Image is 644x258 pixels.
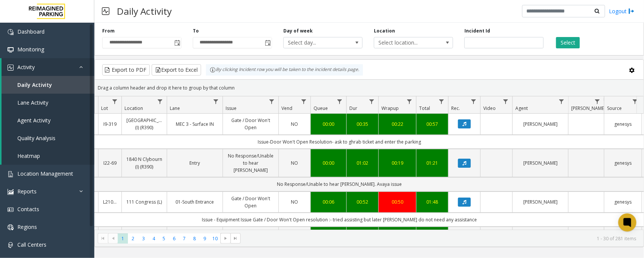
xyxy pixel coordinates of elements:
a: Rec. Filter Menu [469,96,479,107]
a: genesys [609,198,637,205]
span: Rec. [451,105,460,111]
div: Drag a column header and drop it here to group by that column [95,81,644,94]
span: Page 9 [200,233,210,244]
label: Day of week [283,28,313,34]
span: NO [291,160,298,166]
div: Data table [95,96,644,230]
span: Page 7 [179,233,189,244]
a: Activity [2,58,94,76]
div: 01:02 [351,159,374,167]
a: 00:22 [383,121,412,128]
a: Logout [609,7,635,15]
a: 111 Congress (L) [126,198,162,205]
button: Export to Excel [152,64,201,76]
a: 00:06 [315,198,342,205]
img: 'icon' [8,207,14,213]
img: 'icon' [8,29,14,35]
a: NO [283,121,306,128]
span: Heatmap [17,152,40,159]
a: I22-69 [103,159,117,167]
span: Page 5 [159,233,169,244]
span: Source [607,105,622,111]
span: Page 1 [118,233,128,244]
div: 00:00 [315,159,342,167]
a: 00:50 [383,198,412,205]
a: 00:57 [421,121,444,128]
a: NO [283,159,306,167]
span: Total [419,105,430,111]
span: Lane Activity [17,99,48,106]
span: Page 10 [210,233,220,244]
a: [GEOGRAPHIC_DATA] (I) (R390) [126,117,162,131]
span: Agent [515,105,528,111]
img: 'icon' [8,47,14,53]
a: 00:35 [351,121,374,128]
label: Location [374,28,395,34]
a: Agent Filter Menu [556,96,567,107]
a: genesys [609,121,637,128]
a: NO [283,198,306,205]
img: infoIcon.svg [210,67,216,73]
kendo-pager-info: 1 - 30 of 281 items [245,235,636,242]
span: Lot [101,105,108,111]
span: Lane [170,105,180,111]
a: Issue Filter Menu [267,96,277,107]
a: Quality Analysis [2,129,94,147]
a: 00:19 [383,159,412,167]
a: 00:00 [315,121,342,128]
a: Total Filter Menu [437,96,447,107]
span: Daily Activity [17,81,52,88]
a: [PERSON_NAME] [517,159,564,167]
img: logout [629,7,635,15]
a: Agent Activity [2,111,94,129]
a: Wrapup Filter Menu [404,96,415,107]
a: Gate / Door Won't Open [227,195,274,209]
span: Contacts [17,205,39,213]
span: Dashboard [17,28,45,35]
span: Agent Activity [17,117,51,124]
span: Page 6 [169,233,179,244]
label: Incident Id [464,28,490,34]
img: 'icon' [8,65,14,71]
a: Video Filter Menu [501,96,511,107]
span: Reports [17,188,37,195]
span: Go to the next page [223,235,229,241]
a: Lot Filter Menu [110,96,120,107]
span: Page 4 [149,233,159,244]
span: Toggle popup [173,37,181,48]
span: Page 3 [138,233,149,244]
span: Page 2 [128,233,138,244]
span: Location [124,105,143,111]
label: From [102,28,115,34]
a: Lane Activity [2,94,94,111]
span: Video [483,105,496,111]
a: 01:48 [421,198,444,205]
a: No Response/Unable to hear [PERSON_NAME] [227,152,274,174]
span: [PERSON_NAME] [571,105,606,111]
span: Go to the last page [232,235,238,241]
img: 'icon' [8,224,14,230]
img: 'icon' [8,171,14,177]
span: Quality Analysis [17,134,55,142]
a: Parker Filter Menu [592,96,603,107]
a: Lane Filter Menu [211,96,221,107]
a: Heatmap [2,147,94,165]
span: Go to the next page [220,233,231,244]
span: NO [291,199,298,205]
span: NO [291,121,298,127]
a: [PERSON_NAME] [517,198,564,205]
a: 01-South Entrance [172,198,218,205]
span: Select location... [374,37,437,48]
span: Location Management [17,170,73,177]
img: 'icon' [8,189,14,195]
span: Regions [17,223,37,230]
h3: Daily Activity [113,2,175,20]
button: Export to PDF [102,64,150,76]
